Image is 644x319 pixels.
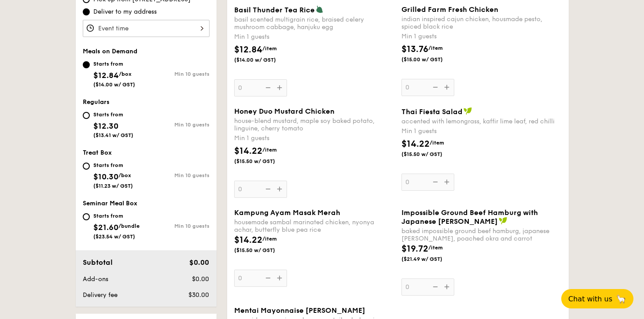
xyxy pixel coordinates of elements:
[561,289,633,308] button: Chat with us🦙
[428,45,443,51] span: /item
[262,236,277,242] span: /item
[401,227,562,242] div: baked impossible ground beef hamburg, japanese [PERSON_NAME], poached okra and carrot
[616,294,626,304] span: 🦙
[234,208,340,217] span: Kampung Ayam Masak Merah
[401,32,562,41] div: Min 1 guests
[499,217,508,225] img: icon-vegan.f8ff3823.svg
[401,256,461,263] span: ($21.49 w/ GST)
[118,223,140,229] span: /bundle
[430,140,444,146] span: /item
[146,223,210,229] div: Min 10 guests
[401,127,562,136] div: Min 1 guests
[83,61,90,68] input: Starts from$12.84/box($14.00 w/ GST)Min 10 guests
[234,45,262,55] span: $12.84
[119,71,132,77] span: /box
[401,5,498,14] span: Grilled Farm Fresh Chicken
[401,15,562,30] div: indian inspired cajun chicken, housmade pesto, spiced black rice
[83,275,108,283] span: Add-ons
[401,139,430,149] span: $14.22
[93,183,133,189] span: ($11.23 w/ GST)
[93,212,140,219] div: Starts from
[83,200,137,207] span: Seminar Meal Box
[118,172,131,178] span: /box
[401,118,562,125] div: accented with lemongrass, kaffir lime leaf, red chilli
[83,98,110,106] span: Regulars
[401,244,428,254] span: $19.72
[464,107,472,115] img: icon-vegan.f8ff3823.svg
[401,108,463,116] span: Thai Fiesta Salad
[401,44,428,55] span: $13.76
[83,213,90,220] input: Starts from$21.60/bundle($23.54 w/ GST)Min 10 guests
[83,48,137,55] span: Meals on Demand
[93,111,133,118] div: Starts from
[93,82,135,88] span: ($14.00 w/ GST)
[146,71,210,77] div: Min 10 guests
[93,162,133,169] div: Starts from
[234,219,394,234] div: housemade sambal marinated chicken, nyonya achar, butterfly blue pea rice
[93,7,157,16] span: Deliver to my address
[93,60,135,67] div: Starts from
[146,122,210,128] div: Min 10 guests
[234,306,365,315] span: Mentai Mayonnaise [PERSON_NAME]
[262,45,277,52] span: /item
[234,16,394,31] div: basil scented multigrain rice, braised celery mushroom cabbage, hanjuku egg
[83,149,112,156] span: Treat Box
[83,163,90,170] input: Starts from$10.30/box($11.23 w/ GST)Min 10 guests
[83,20,210,37] input: Event time
[568,295,612,303] span: Chat with us
[83,112,90,119] input: Starts from$12.30($13.41 w/ GST)Min 10 guests
[401,56,461,63] span: ($15.00 w/ GST)
[188,291,209,299] span: $30.00
[401,151,461,158] span: ($15.50 w/ GST)
[234,247,294,254] span: ($15.50 w/ GST)
[428,245,443,251] span: /item
[234,107,335,115] span: Honey Duo Mustard Chicken
[93,70,119,80] span: $12.84
[93,121,118,131] span: $12.30
[234,6,315,14] span: Basil Thunder Tea Rice
[234,33,394,41] div: Min 1 guests
[234,56,294,63] span: ($14.00 w/ GST)
[401,208,538,226] span: Impossible Ground Beef Hamburg with Japanese [PERSON_NAME]
[234,117,394,132] div: house-blend mustard, maple soy baked potato, linguine, cherry tomato
[146,172,210,178] div: Min 10 guests
[316,5,324,13] img: icon-vegetarian.fe4039eb.svg
[93,223,118,232] span: $21.60
[234,158,294,165] span: ($15.50 w/ GST)
[83,291,118,299] span: Delivery fee
[93,132,133,138] span: ($13.41 w/ GST)
[234,146,262,156] span: $14.22
[83,258,113,267] span: Subtotal
[192,275,209,283] span: $0.00
[234,235,262,245] span: $14.22
[93,172,118,182] span: $10.30
[234,134,394,143] div: Min 1 guests
[262,147,277,153] span: /item
[83,8,90,15] input: Deliver to my address
[93,234,135,240] span: ($23.54 w/ GST)
[189,258,209,267] span: $0.00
